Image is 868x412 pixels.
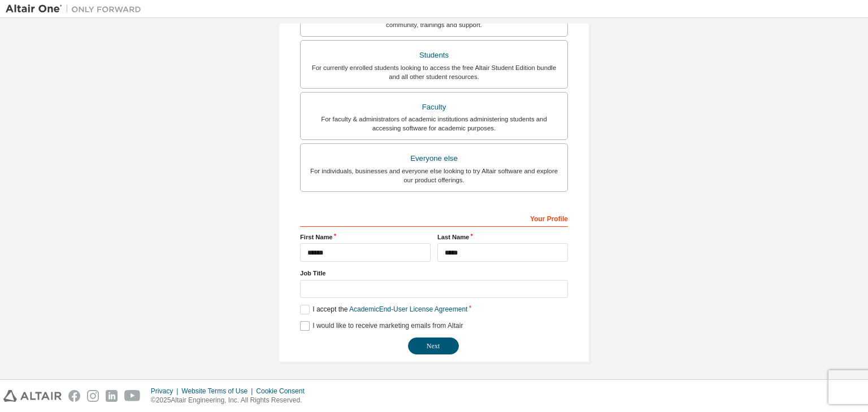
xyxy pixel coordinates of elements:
div: Your Profile [300,209,568,227]
div: Website Terms of Use [181,387,256,396]
label: I would like to receive marketing emails from Altair [300,321,463,331]
div: Students [307,47,561,63]
img: Altair One [6,3,147,15]
img: linkedin.svg [106,390,118,402]
label: I accept the [300,305,467,314]
a: Academic End-User License Agreement [349,305,467,313]
div: Everyone else [307,151,561,166]
div: Privacy [151,387,181,396]
div: For individuals, businesses and everyone else looking to try Altair software and explore our prod... [307,166,561,185]
div: For currently enrolled students looking to access the free Altair Student Edition bundle and all ... [307,63,561,81]
img: altair_logo.svg [3,390,62,402]
label: Last Name [437,233,568,242]
p: © 2025 Altair Engineering, Inc. All Rights Reserved. [151,396,311,405]
img: youtube.svg [124,390,141,402]
div: For faculty & administrators of academic institutions administering students and accessing softwa... [307,115,561,133]
img: instagram.svg [87,390,99,402]
label: Job Title [300,269,568,278]
button: Next [408,338,459,354]
label: First Name [300,233,431,242]
div: Faculty [307,99,561,115]
img: facebook.svg [68,390,80,402]
div: Cookie Consent [256,387,311,396]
